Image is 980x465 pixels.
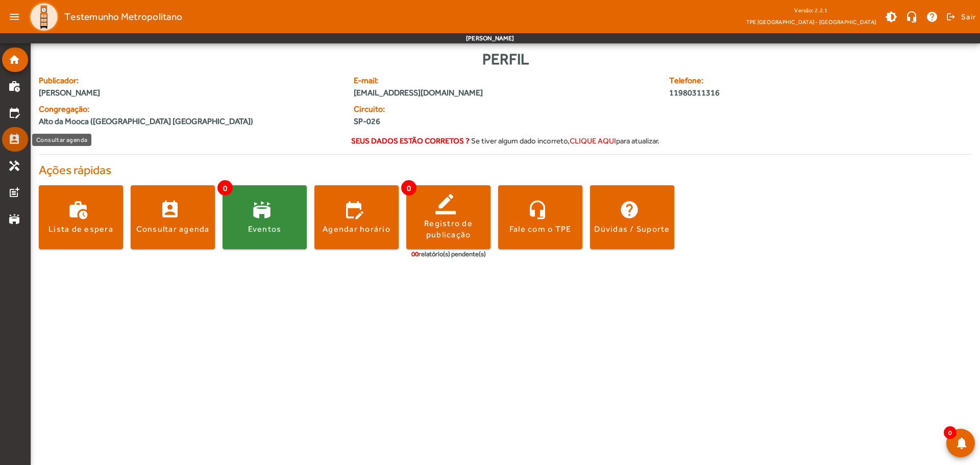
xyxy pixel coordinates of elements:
div: Consultar agenda [32,134,91,146]
div: Dúvidas / Suporte [594,224,670,235]
img: Logo TPE [29,2,59,32]
button: Agendar horário [314,185,399,249]
div: Registro de publicação [406,218,491,241]
span: 0 [217,180,233,195]
div: Agendar horário [323,224,390,235]
span: Telefone: [669,75,893,87]
button: Consultar agenda [131,185,215,249]
mat-icon: stadium [8,213,20,225]
button: Dúvidas / Suporte [590,185,674,249]
mat-icon: work_history [8,80,20,92]
span: Se tiver algum dado incorreto, para atualizar. [471,136,659,145]
mat-icon: home [8,54,20,66]
div: Lista de espera [48,224,113,235]
mat-icon: menu [4,7,24,27]
span: E-mail: [354,75,656,87]
span: Publicador: [39,75,341,87]
div: Perfil [39,47,972,70]
a: Testemunho Metropolitano [24,2,182,32]
button: Eventos [223,185,307,249]
span: clique aqui [570,136,616,145]
div: Versão: 2.2.1 [746,4,876,17]
mat-icon: handyman [8,160,20,172]
span: 00 [411,250,419,258]
span: Sair [961,9,976,25]
span: Testemunho Metropolitano [64,9,182,25]
span: Alto da Mooca ([GEOGRAPHIC_DATA] [GEOGRAPHIC_DATA]) [39,115,253,128]
mat-icon: post_add [8,186,20,199]
button: Sair [945,9,976,25]
h4: Ações rápidas [39,163,972,178]
span: [PERSON_NAME] [39,87,341,99]
mat-icon: edit_calendar [8,107,20,119]
div: Fale com o TPE [509,224,572,235]
button: Registro de publicação [406,185,491,249]
button: Lista de espera [39,185,123,249]
div: Eventos [248,224,282,235]
div: Consultar agenda [136,224,210,235]
span: SP-026 [354,115,499,128]
span: [EMAIL_ADDRESS][DOMAIN_NAME] [354,87,656,99]
span: Circuito: [354,103,499,115]
span: TPE [GEOGRAPHIC_DATA] - [GEOGRAPHIC_DATA] [746,17,876,27]
strong: Seus dados estão corretos ? [351,136,470,145]
span: 11980311316 [669,87,893,99]
mat-icon: perm_contact_calendar [8,133,20,145]
div: relatório(s) pendente(s) [411,249,486,259]
span: 0 [401,180,416,195]
span: 0 [944,426,957,439]
span: Congregação: [39,103,341,115]
button: Fale com o TPE [498,185,582,249]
